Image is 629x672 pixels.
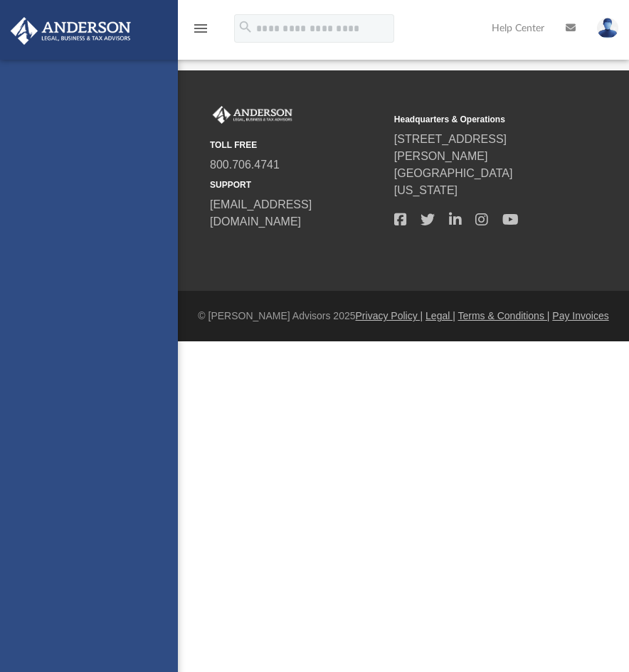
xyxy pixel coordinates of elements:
[597,18,618,38] img: User Pic
[192,20,209,37] i: menu
[6,17,135,45] img: Anderson Advisors Platinum Portal
[552,310,608,321] a: Pay Invoices
[192,27,209,37] a: menu
[210,106,295,124] img: Anderson Advisors Platinum Portal
[425,310,455,321] a: Legal |
[210,198,312,228] a: [EMAIL_ADDRESS][DOMAIN_NAME]
[356,310,423,321] a: Privacy Policy |
[210,178,384,191] small: SUPPORT
[210,139,384,151] small: TOLL FREE
[394,167,513,196] a: [GEOGRAPHIC_DATA][US_STATE]
[238,19,253,35] i: search
[394,133,507,162] a: [STREET_ADDRESS][PERSON_NAME]
[458,310,550,321] a: Terms & Conditions |
[210,159,280,171] a: 800.706.4741
[394,113,569,126] small: Headquarters & Operations
[178,309,629,324] div: © [PERSON_NAME] Advisors 2025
